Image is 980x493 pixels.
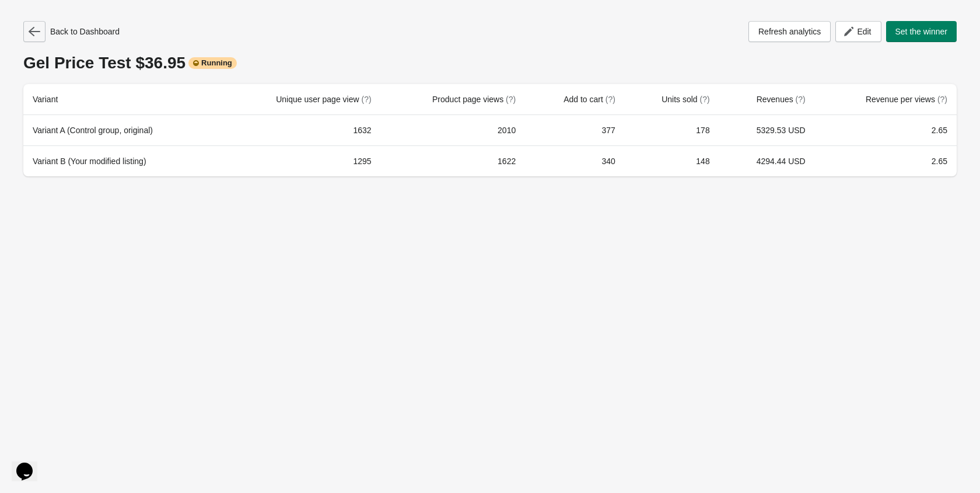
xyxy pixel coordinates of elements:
td: 377 [525,115,625,145]
span: (?) [796,95,806,104]
td: 178 [625,115,719,145]
span: Refresh analytics [758,27,821,36]
div: Gel Price Test $36.95 [23,54,957,72]
span: Add to cart [563,95,615,104]
span: Revenues [757,95,806,104]
span: (?) [361,95,371,104]
span: (?) [700,95,710,104]
td: 2010 [381,115,526,145]
div: Variant A (Control group, original) [33,124,210,136]
div: Running [188,57,237,69]
td: 2.65 [815,145,957,176]
td: 4294.44 USD [719,145,815,176]
button: Edit [835,21,881,42]
button: Refresh analytics [748,21,831,42]
span: (?) [605,95,615,104]
div: Back to Dashboard [23,21,120,42]
span: Product page views [432,95,516,104]
td: 1295 [219,145,380,176]
span: Edit [857,27,871,36]
span: Units sold [661,95,709,104]
th: Variant [23,84,219,115]
span: (?) [506,95,516,104]
td: 1632 [219,115,380,145]
span: Set the winner [895,27,948,36]
button: Set the winner [886,21,957,42]
span: (?) [937,95,947,104]
td: 5329.53 USD [719,115,815,145]
div: Variant B (Your modified listing) [33,155,210,167]
td: 340 [525,145,625,176]
td: 148 [625,145,719,176]
iframe: chat widget [12,446,49,481]
td: 1622 [381,145,526,176]
span: Revenue per views [866,95,947,104]
span: Unique user page view [276,95,371,104]
td: 2.65 [815,115,957,145]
